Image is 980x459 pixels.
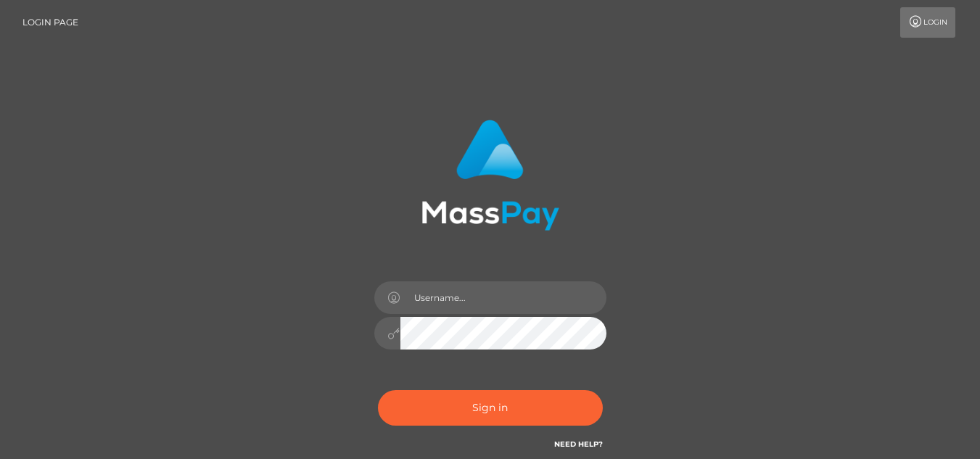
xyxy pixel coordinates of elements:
a: Login [900,7,955,38]
img: MassPay Login [421,120,559,231]
a: Need Help? [554,439,603,449]
button: Sign in [378,390,603,426]
input: Username... [400,281,606,314]
a: Login Page [22,7,78,38]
